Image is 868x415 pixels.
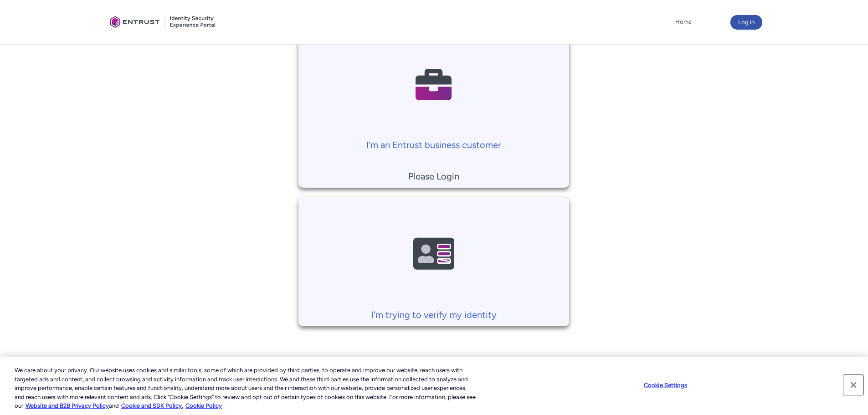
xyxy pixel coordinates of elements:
button: Cookie Settings [637,376,694,395]
a: Cookie and SDK Policy. [121,402,183,409]
button: Log in [730,15,762,30]
a: I'm trying to verify my identity [298,197,569,322]
p: Please Login [303,169,565,183]
div: We care about your privacy. Our website uses cookies and similar tools, some of which are provide... [15,366,478,410]
a: Home [673,15,694,29]
a: More information about our cookie policy., opens in a new tab [26,402,109,409]
img: Contact Support [390,205,477,303]
img: Contact Support [390,36,477,133]
p: I'm trying to verify my identity [303,308,565,322]
p: I'm an Entrust business customer [303,138,565,152]
a: I'm an Entrust business customer [298,26,569,152]
button: Close [843,375,863,395]
a: Cookie Policy [185,402,222,409]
